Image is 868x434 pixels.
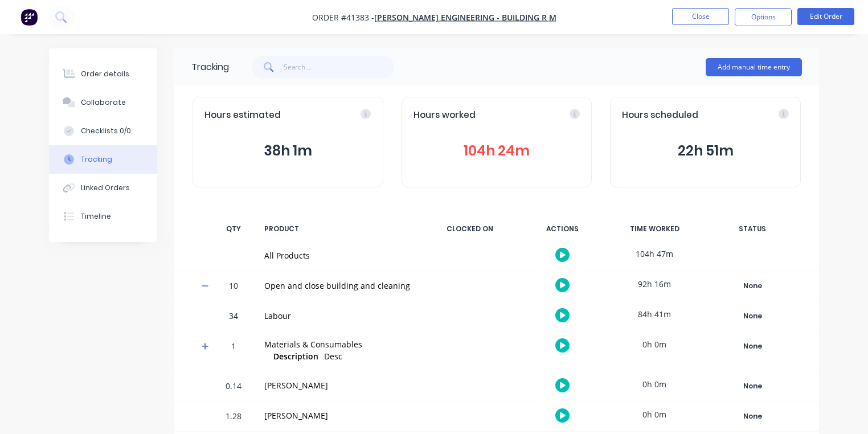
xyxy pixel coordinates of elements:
[413,140,580,162] button: 104h 24m
[264,310,413,322] div: Labour
[612,402,697,427] div: 0h 0m
[216,217,251,241] div: QTY
[273,350,318,362] span: Description
[711,308,794,324] button: None
[735,8,792,26] button: Options
[264,249,413,261] div: All Products
[612,371,697,397] div: 0h 0m
[711,379,793,394] div: None
[706,58,802,76] button: Add manual time entry
[216,373,251,401] div: 0.14
[711,378,794,394] button: None
[427,217,513,241] div: CLOCKED ON
[264,410,413,421] div: [PERSON_NAME]
[49,117,157,145] button: Checklists 0/0
[21,9,38,26] img: Factory
[711,408,794,424] button: None
[519,217,605,241] div: ACTIONS
[216,403,251,431] div: 1.28
[257,217,420,241] div: PRODUCT
[49,60,157,88] button: Order details
[612,271,697,297] div: 92h 16m
[324,351,342,362] span: Desc
[204,109,281,122] span: Hours estimated
[413,109,476,122] span: Hours worked
[797,8,854,25] button: Edit Order
[622,140,789,162] button: 22h 51m
[81,126,131,136] div: Checklists 0/0
[622,109,698,122] span: Hours scheduled
[672,8,729,25] button: Close
[312,12,374,23] span: Order #41383 -
[711,339,793,354] div: None
[81,211,111,222] div: Timeline
[216,303,251,331] div: 34
[711,338,794,354] button: None
[81,69,129,79] div: Order details
[81,183,130,193] div: Linked Orders
[612,241,697,267] div: 104h 47m
[612,217,697,241] div: TIME WORKED
[711,309,793,324] div: None
[49,202,157,231] button: Timeline
[81,154,112,165] div: Tracking
[711,279,793,293] div: None
[711,278,794,294] button: None
[264,379,413,391] div: [PERSON_NAME]
[612,331,697,357] div: 0h 0m
[264,338,413,350] div: Materials & Consumables
[204,140,371,162] button: 38h 1m
[49,174,157,202] button: Linked Orders
[612,301,697,327] div: 84h 41m
[374,12,556,23] a: [PERSON_NAME] Engineering - Building R M
[216,333,251,371] div: 1
[49,145,157,174] button: Tracking
[191,60,229,74] div: Tracking
[711,409,793,424] div: None
[264,280,413,292] div: Open and close building and cleaning
[81,97,126,108] div: Collaborate
[284,56,395,79] input: Search...
[704,217,801,241] div: STATUS
[49,88,157,117] button: Collaborate
[216,273,251,301] div: 10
